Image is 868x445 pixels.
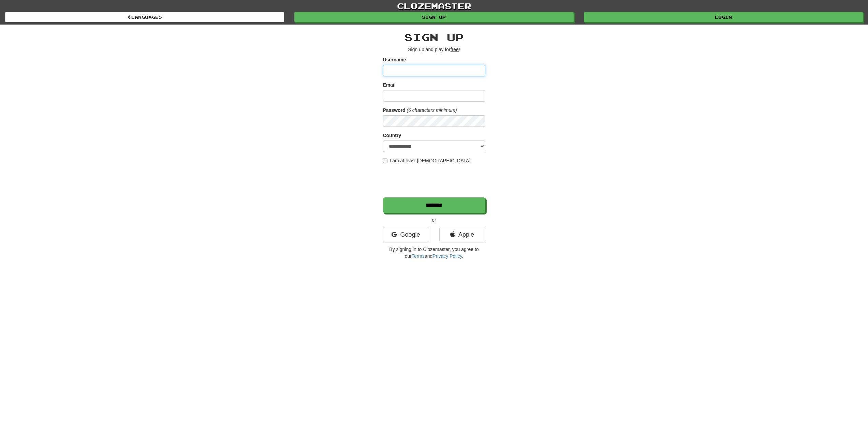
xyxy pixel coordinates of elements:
[439,227,485,242] a: Apple
[383,246,485,259] p: By signing in to Clozemaster, you agree to our and .
[383,56,406,63] label: Username
[383,107,406,114] label: Password
[383,167,487,194] iframe: reCAPTCHA
[383,81,396,88] label: Email
[383,217,485,223] p: or
[383,227,429,242] a: Google
[383,31,485,43] h2: Sign up
[294,12,573,22] a: Sign up
[584,12,863,22] a: Login
[407,107,457,113] em: (6 characters minimum)
[451,47,459,52] u: free
[432,253,462,259] a: Privacy Policy
[5,12,284,22] a: Languages
[412,253,425,259] a: Terms
[383,159,387,163] input: I am at least [DEMOGRAPHIC_DATA]
[383,132,401,139] label: Country
[383,157,471,164] label: I am at least [DEMOGRAPHIC_DATA]
[383,46,485,53] p: Sign up and play for !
